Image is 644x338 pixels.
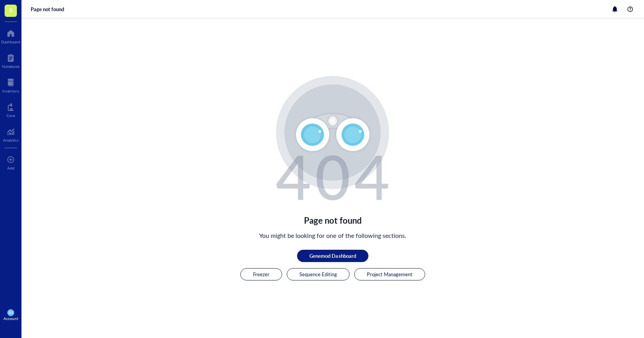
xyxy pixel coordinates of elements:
[1,40,20,44] div: Dashboard
[31,6,64,13] div: Page not found
[9,5,13,15] span: S
[1,27,20,44] a: Dashboard
[299,271,337,278] span: Sequence Editing
[304,213,361,228] div: Page not found
[272,76,393,213] img: 404 Image
[7,166,15,170] div: Add
[7,113,15,118] div: Core
[259,231,406,241] div: You might be looking for one of the following sections.
[309,252,356,259] span: Genemod Dashboard
[297,250,368,262] button: Genemod Dashboard
[2,76,19,93] a: Inventory
[9,311,13,314] span: DS
[7,101,15,118] a: Core
[3,316,18,321] div: Account
[3,125,18,142] a: Analytics
[3,138,18,142] div: Analytics
[2,64,20,69] div: Notebook
[367,271,412,278] span: Project Management
[253,271,269,278] span: Freezer
[240,268,282,280] button: Freezer
[2,89,19,93] div: Inventory
[354,268,425,280] button: Project Management
[2,52,20,69] a: Notebook
[287,268,350,280] button: Sequence Editing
